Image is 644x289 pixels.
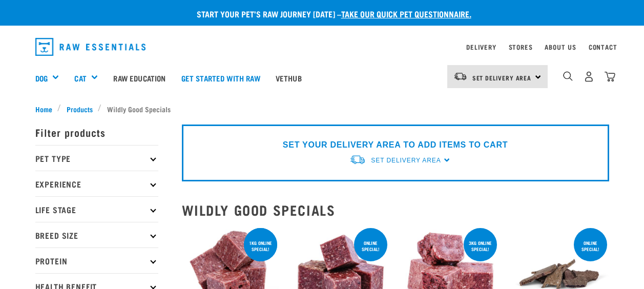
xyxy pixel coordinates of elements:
[35,104,609,114] nav: breadcrumbs
[35,104,52,114] span: Home
[244,235,277,257] div: 1kg online special!
[466,45,496,49] a: Delivery
[589,45,617,49] a: Contact
[509,45,533,49] a: Stores
[35,104,58,114] a: Home
[563,71,573,81] img: home-icon-1@2x.png
[67,104,93,114] span: Products
[182,202,609,218] h2: Wildly Good Specials
[371,157,441,164] span: Set Delivery Area
[35,222,158,247] p: Breed Size
[268,57,309,98] a: Vethub
[574,235,607,257] div: ONLINE SPECIAL!
[35,38,146,56] img: Raw Essentials Logo
[584,71,594,82] img: user.png
[283,139,508,151] p: SET YOUR DELIVERY AREA TO ADD ITEMS TO CART
[61,104,98,114] a: Products
[605,71,615,82] img: home-icon@2x.png
[545,45,576,49] a: About Us
[74,72,86,84] a: Cat
[354,235,387,257] div: ONLINE SPECIAL!
[35,72,48,84] a: Dog
[472,76,532,79] span: Set Delivery Area
[341,11,471,16] a: take our quick pet questionnaire.
[106,57,173,98] a: Raw Education
[453,72,467,81] img: van-moving.png
[35,145,158,171] p: Pet Type
[35,119,158,145] p: Filter products
[35,196,158,222] p: Life Stage
[27,34,617,60] nav: dropdown navigation
[174,57,268,98] a: Get started with Raw
[464,235,497,257] div: 3kg online special!
[349,154,366,165] img: van-moving.png
[35,247,158,273] p: Protein
[35,171,158,196] p: Experience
